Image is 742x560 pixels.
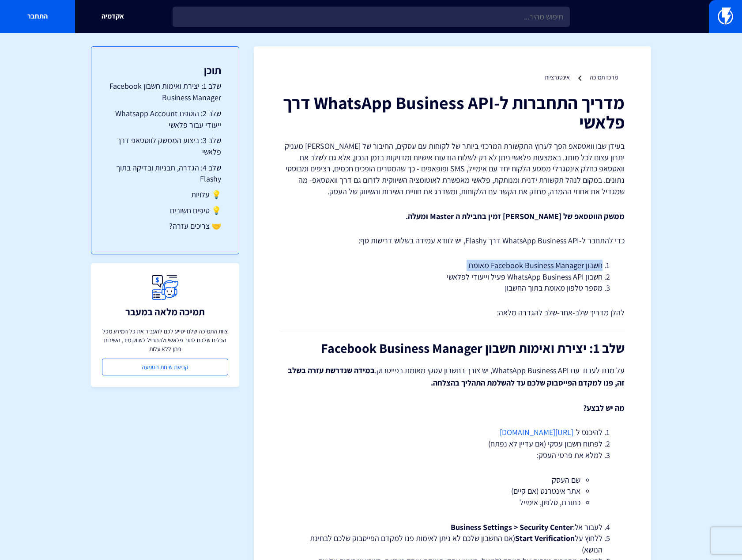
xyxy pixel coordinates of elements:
[515,533,575,543] strong: Start Verification
[451,522,573,532] strong: Business Settings > Security Center
[280,140,625,197] p: בעידן שבו וואטסאפ הפך לערוץ התקשורת המרכזי ביותר של לקוחות עם עסקים, החיבור של [PERSON_NAME] מעני...
[302,438,603,450] li: לפתוח חשבון עסקי (אם עדיין לא נפתח)
[545,73,570,81] a: אינטגרציות
[280,307,625,318] p: להלן מדריך שלב-אחר-שלב להגדרה מלאה:
[302,271,603,283] li: חשבון WhatsApp Business API פעיל וייעודי לפלאשי
[590,73,618,81] a: מרכז תמיכה
[280,364,625,389] p: על מנת לעבוד עם WhatsApp Business API, יש צורך בחשבון עסקי מאומת בפייסבוק.
[280,235,625,246] p: כדי להתחבר ל-WhatsApp Business API דרך Flashy, יש לוודא עמידה בשלוש דרישות סף:
[406,211,625,221] strong: ממשק הווטסאפ של [PERSON_NAME] זמין בחבילת ה Master ומעלה.
[288,365,625,388] strong: במידה שנדרשת עזרה בשלב זה, פנו למקדם הפייסבוק שלכם עד להשלמת התהליך בהצלחה.
[324,497,580,508] li: כתובת, טלפון, אימייל
[109,162,221,185] a: שלב 4: הגדרה, תבניות ובדיקה בתוך Flashy
[324,474,580,486] li: שם העסק
[102,327,228,353] p: צוות התמיכה שלנו יסייע לכם להעביר את כל המידע מכל הכלים שלכם לתוך פלאשי ולהתחיל לשווק מיד, השירות...
[302,522,603,533] li: לעבור אל:
[324,485,580,497] li: אתר אינטרנט (אם קיים)
[302,260,603,271] li: חשבון Facebook Business Manager מאומת
[302,450,603,508] li: למלא את פרטי העסק:
[302,427,603,438] li: להיכנס ל-
[102,359,228,375] a: קביעת שיחת הטמעה
[109,64,221,76] h3: תוכן
[302,282,603,294] li: מספר טלפון מאומת בתוך החשבון
[280,93,625,132] h1: מדריך התחברות ל-WhatsApp Business API דרך פלאשי
[280,341,625,356] h2: שלב 1: יצירת ואימות חשבון Facebook Business Manager
[109,189,221,201] a: 💡 עלויות
[109,108,221,130] a: שלב 2: הוספת Whatsapp Account ייעודי עבור פלאשי
[173,7,570,27] input: חיפוש מהיר...
[583,403,625,413] strong: מה יש לבצע?
[125,306,205,317] h3: תמיכה מלאה במעבר
[302,533,603,555] li: ללחוץ על (אם החשבון שלכם לא ניתן לאימות פנו למקדם הפייסבוק שלכם לבחינת הנושא)
[109,205,221,216] a: 💡 טיפים חשובים
[109,80,221,103] a: שלב 1: יצירת ואימות חשבון Facebook Business Manager
[500,427,573,437] a: [URL][DOMAIN_NAME]
[109,220,221,232] a: 🤝 צריכים עזרה?
[109,135,221,157] a: שלב 3: ביצוע הממשק לווטסאפ דרך פלאשי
